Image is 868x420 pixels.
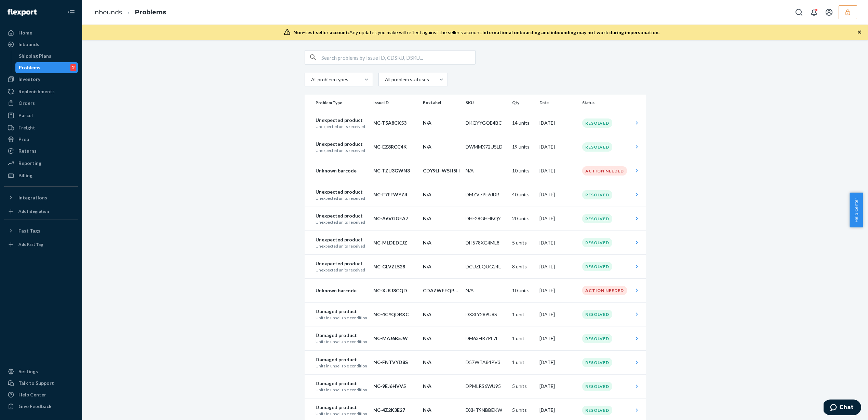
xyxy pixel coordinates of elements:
[582,334,612,343] div: Resolved
[423,239,460,246] p: N/A
[423,191,460,198] p: N/A
[4,145,78,156] a: Returns
[4,225,78,236] button: Fast Tags
[4,378,78,389] button: Talk to Support
[4,366,78,377] a: Settings
[293,29,349,35] span: Non-test seller account:
[135,9,166,16] a: Problems
[15,51,78,61] a: Shipping Plans
[807,5,821,19] button: Open notifications
[537,255,579,279] td: [DATE]
[4,389,78,400] a: Help Center
[4,206,78,217] a: Add Integration
[463,183,509,207] td: DMZV7PE6JDB
[850,193,863,227] button: Help Center
[463,279,509,303] td: N/A
[537,231,579,255] td: [DATE]
[423,335,460,342] p: N/A
[509,135,537,159] td: 19 units
[537,303,579,326] td: [DATE]
[4,158,78,169] a: Reporting
[316,356,368,363] p: Damaged product
[582,142,612,152] div: Resolved
[316,141,368,148] p: Unexpected product
[4,122,78,133] a: Freight
[423,215,460,222] p: N/A
[423,263,460,270] p: N/A
[4,401,78,412] button: Give Feedback
[792,5,806,19] button: Open Search Box
[19,64,40,71] div: Problems
[18,368,38,375] div: Settings
[373,311,417,318] p: NC-4CYQDRXC
[582,118,612,128] div: Resolved
[537,326,579,350] td: [DATE]
[316,332,368,339] p: Damaged product
[316,404,368,411] p: Damaged product
[582,382,612,391] div: Resolved
[316,315,368,321] p: Units in unsellable condition
[4,110,78,121] a: Parcel
[582,190,612,199] div: Resolved
[15,62,78,73] a: Problems2
[4,239,78,250] a: Add Fast Tag
[18,241,43,247] div: Add Fast Tag
[373,359,417,366] p: NC-FNTVYD8S
[371,95,420,111] th: Issue ID
[316,411,368,417] p: Units in unsellable condition
[423,143,460,150] p: N/A
[316,124,368,129] p: Unexpected units received
[316,219,368,225] p: Unexpected units received
[373,143,417,150] p: NC-EZ8RCC4K
[423,407,460,414] p: N/A
[4,134,78,145] a: Prep
[482,29,659,35] span: International onboarding and inbounding may not work during impersonation.
[463,326,509,350] td: DM63HR7PL7L
[373,215,417,222] p: NC-A6VGGEA7
[537,350,579,374] td: [DATE]
[316,167,368,174] p: Unknown barcode
[316,212,368,219] p: Unexpected product
[582,262,612,271] div: Resolved
[582,358,612,367] div: Resolved
[423,311,460,318] p: N/A
[316,260,368,267] p: Unexpected product
[423,383,460,390] p: N/A
[4,74,78,85] a: Inventory
[509,111,537,135] td: 14 units
[509,95,537,111] th: Qty
[373,287,417,294] p: NC-XJKJ8CQD
[18,391,46,398] div: Help Center
[18,208,49,214] div: Add Integration
[321,51,475,64] input: Search problems by Issue ID, CDSKU, DSKU...
[582,310,612,319] div: Resolved
[18,403,52,410] div: Give Feedback
[18,29,32,36] div: Home
[18,172,32,179] div: Billing
[509,326,537,350] td: 1 unit
[316,267,368,273] p: Unexpected units received
[18,136,29,143] div: Prep
[537,279,579,303] td: [DATE]
[423,167,460,174] p: CDY9LHWSH5H
[509,183,537,207] td: 40 units
[4,27,78,38] a: Home
[316,308,368,315] p: Damaged product
[373,191,417,198] p: NC-F7EFWYZ4
[373,407,417,414] p: NC-4Z2K3E27
[18,112,33,119] div: Parcel
[316,148,368,153] p: Unexpected units received
[316,339,368,345] p: Units in unsellable condition
[463,303,509,326] td: DX3LY289U8S
[582,214,612,223] div: Resolved
[18,227,40,234] div: Fast Tags
[463,374,509,398] td: DPMLRS6WU95
[293,29,659,36] div: Any updates you make will reflect against the seller's account.
[463,231,509,255] td: DH578XG4ML8
[70,64,76,71] div: 2
[509,303,537,326] td: 1 unit
[18,160,41,167] div: Reporting
[423,287,460,294] p: CDAZWFFQBPB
